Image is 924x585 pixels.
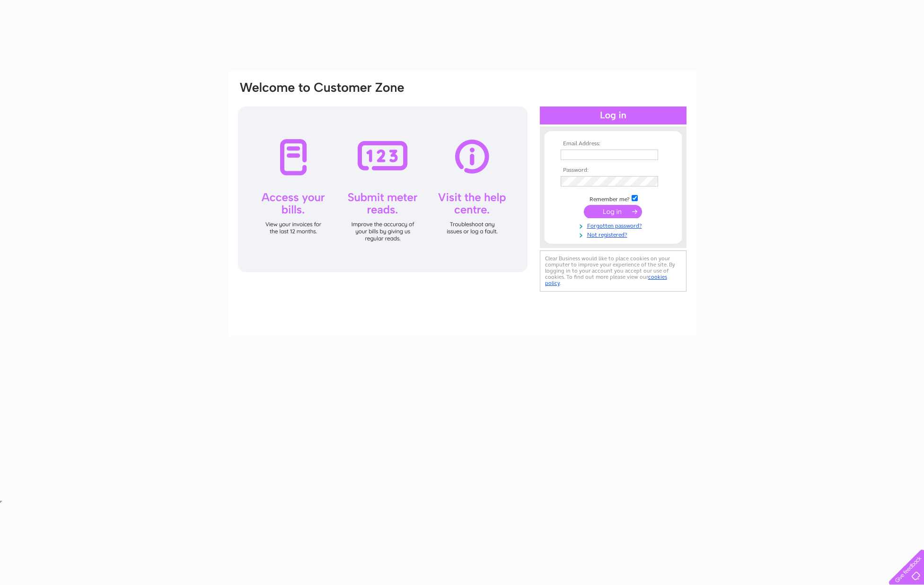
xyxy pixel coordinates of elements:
th: Password: [558,167,668,174]
div: Clear Business would like to place cookies on your computer to improve your experience of the sit... [540,250,686,292]
input: Submit [584,205,642,218]
a: cookies policy [545,274,667,286]
th: Email Address: [558,141,668,147]
td: Remember me? [558,194,668,203]
a: Forgotten password? [561,221,668,230]
a: Not registered? [561,230,668,239]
